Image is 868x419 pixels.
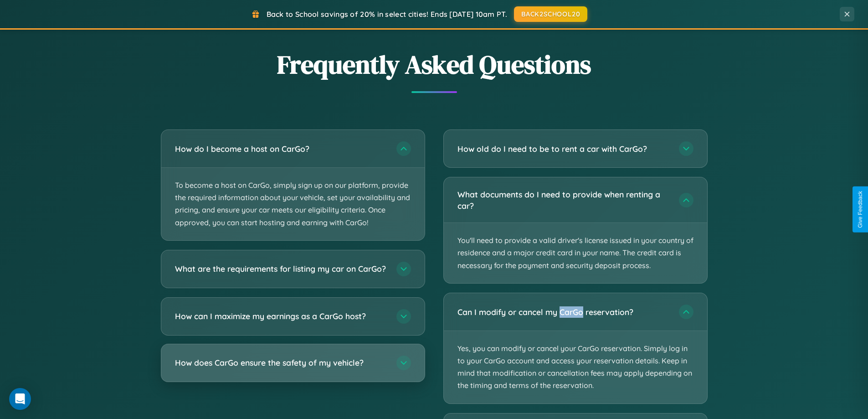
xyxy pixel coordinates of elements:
[161,47,708,82] h2: Frequently Asked Questions
[857,191,863,228] div: Give Feedback
[175,263,387,274] h3: What are the requirements for listing my car on CarGo?
[9,388,31,410] div: Open Intercom Messenger
[457,189,670,211] h3: What documents do I need to provide when renting a car?
[457,306,670,318] h3: Can I modify or cancel my CarGo reservation?
[514,6,587,22] button: BACK2SCHOOL20
[175,357,387,368] h3: How does CarGo ensure the safety of my vehicle?
[267,10,507,19] span: Back to School savings of 20% in select cities! Ends [DATE] 10am PT.
[444,331,707,403] p: Yes, you can modify or cancel your CarGo reservation. Simply log in to your CarGo account and acc...
[175,310,387,322] h3: How can I maximize my earnings as a CarGo host?
[457,143,670,155] h3: How old do I need to be to rent a car with CarGo?
[444,223,707,283] p: You'll need to provide a valid driver's license issued in your country of residence and a major c...
[175,143,387,155] h3: How do I become a host on CarGo?
[161,168,425,240] p: To become a host on CarGo, simply sign up on our platform, provide the required information about...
